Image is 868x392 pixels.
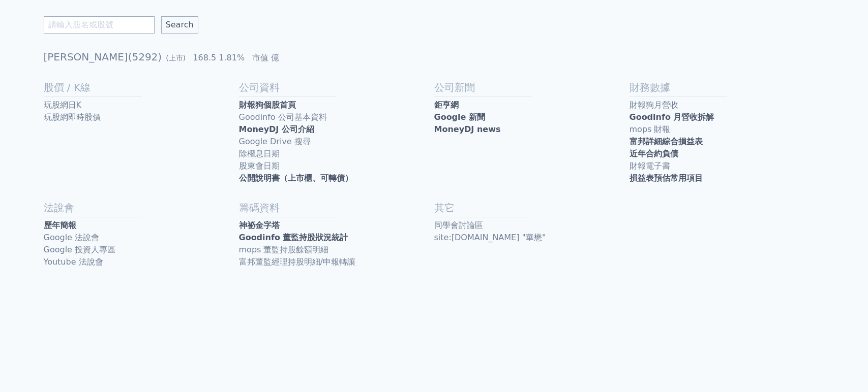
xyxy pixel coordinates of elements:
[44,111,239,123] a: 玩股網即時股價
[817,343,868,392] iframe: Chat Widget
[434,111,630,123] a: Google 新聞
[239,80,434,94] h2: 公司資料
[434,201,630,215] h2: 其它
[630,80,825,94] h2: 財務數據
[161,16,198,34] input: Search
[817,343,868,392] div: 聊天小工具
[239,256,434,268] a: 富邦董監經理持股明細/申報轉讓
[434,219,630,232] a: 同學會討論區
[434,80,630,94] h2: 公司新聞
[630,172,825,184] a: 損益表預估常用項目
[44,201,239,215] h2: 法說會
[434,232,630,244] a: site:[DOMAIN_NAME] "華懋"
[44,219,239,232] a: 歷年簡報
[44,50,825,64] h1: [PERSON_NAME](5292)
[239,244,434,256] a: mops 董監持股餘額明細
[44,99,239,111] a: 玩股網日K
[239,232,434,244] a: Goodinfo 董監持股狀況統計
[166,54,186,62] span: (上市)
[434,99,630,111] a: 鉅亨網
[239,99,434,111] a: 財報狗個股首頁
[44,80,239,94] h2: 股價 / K線
[239,111,434,123] a: Goodinfo 公司基本資料
[630,111,825,123] a: Goodinfo 月營收拆解
[630,160,825,172] a: 財報電子書
[630,99,825,111] a: 財報狗月營收
[44,232,239,244] a: Google 法說會
[239,160,434,172] a: 股東會日期
[44,256,239,268] a: Youtube 法說會
[630,148,825,160] a: 近年合約負債
[630,136,825,148] a: 富邦詳細綜合損益表
[193,53,245,62] span: 168.5 1.81%
[434,123,630,136] a: MoneyDJ news
[239,148,434,160] a: 除權息日期
[630,123,825,136] a: mops 財報
[239,219,434,232] a: 神祕金字塔
[44,244,239,256] a: Google 投資人專區
[252,53,279,62] span: 市值 億
[239,201,434,215] h2: 籌碼資料
[239,136,434,148] a: Google Drive 搜尋
[44,16,155,34] input: 請輸入股名或股號
[239,172,434,184] a: 公開說明書（上市櫃、可轉債）
[239,123,434,136] a: MoneyDJ 公司介紹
